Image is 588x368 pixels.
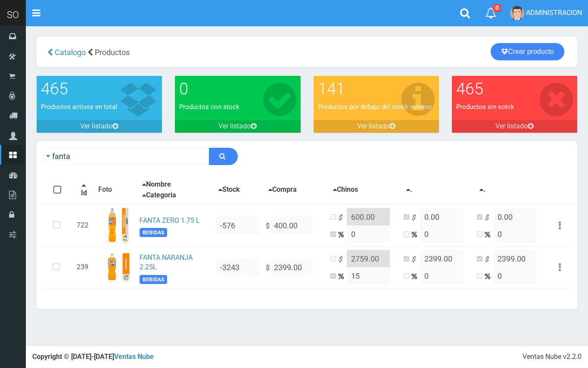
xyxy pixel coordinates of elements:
font: 465 [41,79,68,98]
i: $ [338,255,347,265]
strong: Copyright © [DATE]-[DATE] [32,352,154,361]
a: FANTA ZERO 1.75 L [140,216,200,225]
img: ... [98,250,133,284]
font: 0 [179,79,188,98]
button: Nombre [140,179,174,190]
a: Ver listado [175,120,300,133]
font: Productos sin sotck [456,103,514,111]
span: ADMINISTRACION [526,9,582,17]
td: 722 [73,204,95,246]
a: Catalogo [53,48,86,57]
font: 465 [456,79,483,98]
font: Ver listado [218,122,251,130]
button: Id [77,181,91,199]
i: $ [338,213,347,223]
button: Categoria [140,190,179,201]
i: $ [485,213,493,223]
span: BEBIDAS [140,275,167,284]
button: Chinos [330,184,361,195]
font: Ver listado [357,122,389,130]
span: Catalogo [55,48,86,57]
button: . [477,184,488,195]
font: Ver listado [80,122,112,130]
a: Ventas Nube [114,352,154,361]
img: User Image [510,6,524,20]
i: $ [411,255,420,265]
i: $ [485,255,493,265]
button: Compra [266,184,299,195]
th: Foto [95,176,136,205]
a: Ver listado [314,120,439,133]
td: $ [262,204,327,246]
font: Productos por debajo del stock minimo [318,103,432,111]
a: Ver listado [37,120,162,133]
div: Ventas Nube v2.2.0 [523,352,582,362]
button: Stock [216,184,243,195]
td: $ [262,246,327,288]
span: Productos [95,48,130,57]
a: Crear producto [491,43,564,60]
a: Ver listado [452,120,577,133]
span: BEBIDAS [140,228,167,237]
font: Productos activos en total [41,103,117,111]
input: Ingrese su busqueda [43,148,209,165]
font: 141 [318,79,345,98]
span: 0 [493,4,501,12]
font: Productos con stock [179,103,240,111]
button: . [404,184,415,195]
img: ... [98,208,133,243]
a: FANTA NARANJA 2.25L [140,253,193,271]
td: 239 [73,246,95,288]
font: Ver listado [495,122,528,130]
i: $ [411,213,420,223]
